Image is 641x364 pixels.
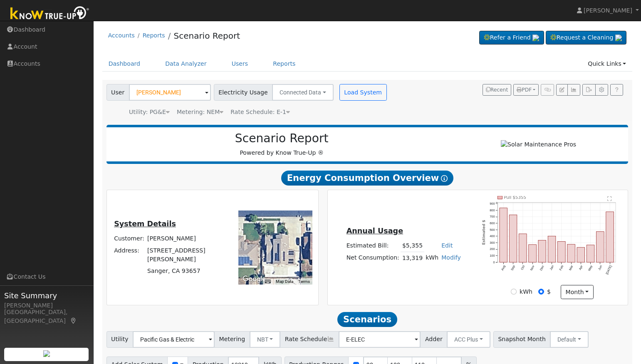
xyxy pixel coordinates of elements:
button: Export Interval Data [582,84,595,96]
img: Know True-Up [6,5,94,23]
input: Select a Rate Schedule [339,331,421,348]
img: Solar Maintenance Pros [501,140,576,149]
rect: onclick="" [558,241,566,262]
img: retrieve [615,35,622,41]
text: 800 [490,208,495,212]
button: NBT [250,331,281,348]
div: [PERSON_NAME] [4,301,89,310]
a: Request a Cleaning [546,31,626,45]
td: Estimated Bill: [345,240,401,252]
img: retrieve [43,350,50,357]
button: Load System [339,84,387,101]
text: Oct [520,264,526,270]
span: Utility [106,331,134,348]
text: 600 [490,221,495,225]
input: $ [538,289,544,295]
button: Edit User [556,84,568,96]
span: Rate Schedule [280,331,339,348]
a: Accounts [108,32,135,39]
rect: onclick="" [529,245,537,262]
span: Site Summary [4,290,89,301]
text: 500 [490,228,495,232]
button: Default [550,331,589,348]
rect: onclick="" [500,208,507,262]
a: Scenario Report [173,31,240,41]
text: Apr [578,265,584,271]
text: Jun [597,265,603,271]
rect: onclick="" [567,244,575,262]
label: kWh [520,287,532,296]
td: Net Consumption: [345,252,401,264]
button: Map Data [276,279,293,285]
span: User [106,84,129,101]
td: [STREET_ADDRESS][PERSON_NAME] [146,245,226,265]
rect: onclick="" [519,234,527,262]
text: Mar [568,265,574,271]
a: Modify [441,254,461,261]
text: Feb [559,265,564,271]
a: Refer a Friend [479,31,544,45]
text: Jan [549,265,554,271]
a: Quick Links [582,56,632,72]
button: PDF [513,84,539,96]
a: Open this area in Google Maps (opens a new window) [240,274,268,285]
h2: Scenario Report [115,131,448,146]
div: [GEOGRAPHIC_DATA], [GEOGRAPHIC_DATA] [4,308,89,325]
a: Edit [441,242,453,249]
text: Sep [510,265,516,271]
rect: onclick="" [587,245,595,262]
label: $ [547,287,551,296]
span: Energy Consumption Overview [281,171,453,186]
u: System Details [114,220,176,228]
span: Alias: HE1 [230,109,290,115]
rect: onclick="" [510,215,517,262]
a: Help Link [610,84,623,96]
td: kWh [424,252,440,264]
rect: onclick="" [577,248,585,262]
text: Estimated $ [482,220,486,245]
td: Sanger, CA 93657 [146,265,226,277]
span: Adder [420,331,447,348]
td: $5,355 [401,240,424,252]
rect: onclick="" [606,212,614,262]
button: Connected Data [272,84,334,101]
td: Address: [113,245,146,265]
button: Recent [483,84,512,96]
text: Pull $5355 [504,195,527,200]
button: Keyboard shortcuts [265,279,271,285]
span: PDF [517,87,532,93]
a: Terms (opens in new tab) [298,279,310,284]
rect: onclick="" [548,236,556,262]
u: Annual Usage [346,227,403,235]
td: 13,319 [401,252,424,264]
td: [PERSON_NAME] [146,233,226,245]
text: 700 [490,215,495,218]
span: Scenarios [337,312,397,327]
text:  [608,196,612,201]
span: Snapshot Month [493,331,551,348]
text: Aug [500,265,506,271]
img: Google [240,274,268,285]
input: Select a User [129,84,211,101]
a: Map [70,317,77,324]
text: 100 [490,254,495,258]
i: Show Help [441,175,448,182]
a: Reports [267,56,302,72]
td: Customer: [113,233,146,245]
a: Users [225,56,255,72]
div: Metering: NEM [177,108,223,116]
text: Nov [530,265,535,271]
text: May [587,265,593,272]
a: Dashboard [102,56,147,72]
text: 0 [493,260,495,264]
text: 200 [490,247,495,251]
rect: onclick="" [596,232,604,262]
button: month [561,285,594,299]
div: Utility: PG&E [129,108,170,116]
rect: onclick="" [538,240,546,262]
img: retrieve [532,35,539,41]
span: Metering [214,331,250,348]
text: 400 [490,234,495,238]
a: Data Analyzer [159,56,213,72]
button: Settings [595,84,608,96]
